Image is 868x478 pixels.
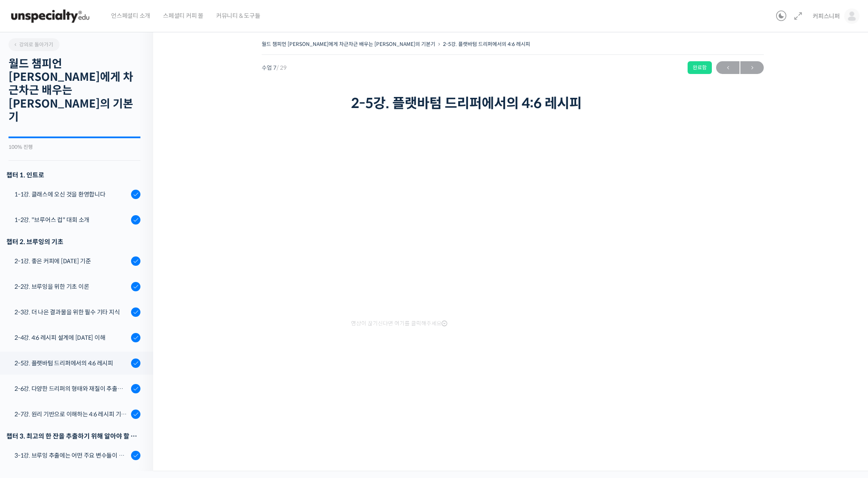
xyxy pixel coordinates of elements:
[6,430,140,442] div: 챕터 3. 최고의 한 잔을 추출하기 위해 알아야 할 응용 변수들
[688,61,712,74] div: 완료함
[9,38,60,51] a: 강의로 돌아가기
[14,333,128,342] div: 2-4강. 4:6 레시피 설계에 [DATE] 이해
[277,64,287,71] span: / 29
[813,12,840,20] span: 커피스니퍼
[14,451,128,460] div: 3-1강. 브루잉 추출에는 어떤 주요 변수들이 있는가
[14,256,128,266] div: 2-1강. 좋은 커피에 [DATE] 기준
[262,65,287,71] span: 수업 7
[14,410,128,419] div: 2-7강. 원리 기반으로 이해하는 4:6 레시피 기본 버전
[351,95,674,111] h1: 2-5강. 플랫바텀 드리퍼에서의 4:6 레시피
[716,62,740,74] span: ←
[14,282,128,291] div: 2-2강. 브루잉을 위한 기초 이론
[443,41,530,47] a: 2-5강. 플랫바텀 드리퍼에서의 4:6 레시피
[6,236,140,248] div: 챕터 2. 브루잉의 기초
[14,384,128,393] div: 2-6강. 다양한 드리퍼의 형태와 재질이 추출에 미치는 영향
[14,358,128,368] div: 2-5강. 플랫바텀 드리퍼에서의 4:6 레시피
[9,145,140,150] div: 100% 진행
[351,320,447,327] span: 영상이 끊기신다면 여기를 클릭해주세요
[740,61,764,74] a: 다음→
[14,307,128,317] div: 2-3강. 더 나은 결과물을 위한 필수 기타 지식
[740,62,764,74] span: →
[9,57,140,124] h2: 월드 챔피언 [PERSON_NAME]에게 차근차근 배우는 [PERSON_NAME]의 기본기
[6,169,140,181] h3: 챕터 1. 인트로
[14,215,128,225] div: 1-2강. "브루어스 컵" 대회 소개
[13,41,53,48] span: 강의로 돌아가기
[716,61,740,74] a: ←이전
[14,190,128,199] div: 1-1강. 클래스에 오신 것을 환영합니다
[262,41,435,47] a: 월드 챔피언 [PERSON_NAME]에게 차근차근 배우는 [PERSON_NAME]의 기본기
